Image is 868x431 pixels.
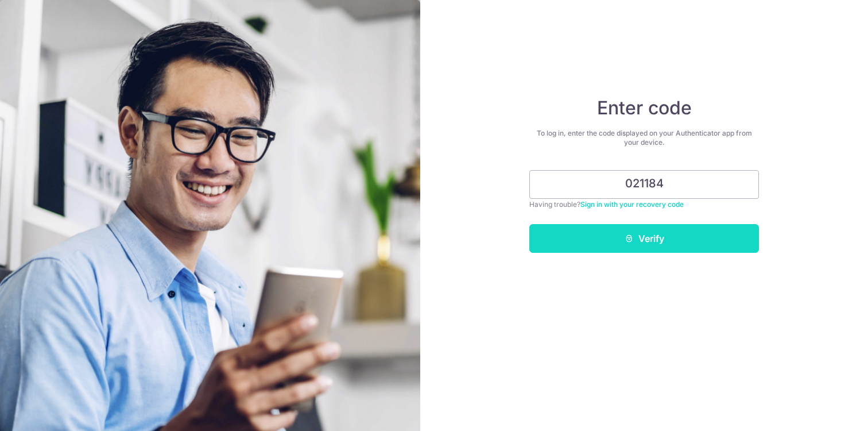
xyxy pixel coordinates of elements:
[529,170,759,199] input: Enter 6 digit code
[529,97,759,120] h4: Enter code
[529,199,759,210] div: Having trouble?
[580,200,684,209] a: Sign in with your recovery code
[529,129,759,147] div: To log in, enter the code displayed on your Authenticator app from your device.
[529,224,759,253] button: Verify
